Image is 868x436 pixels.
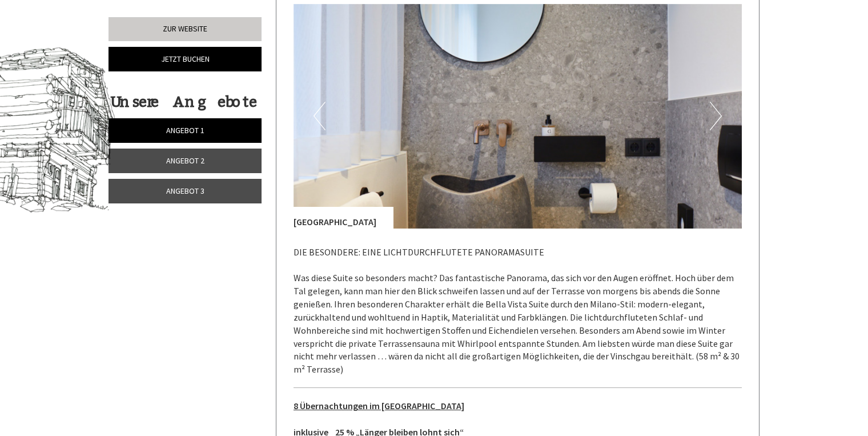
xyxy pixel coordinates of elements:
img: image [294,4,742,229]
button: Previous [314,102,325,130]
div: [GEOGRAPHIC_DATA] [294,207,393,229]
u: 8 Übernachtungen im [GEOGRAPHIC_DATA] [294,400,464,411]
button: Next [710,102,722,130]
div: Unsere Angebote [108,91,258,113]
a: Zur Website [108,17,262,41]
a: Jetzt buchen [108,47,262,71]
span: Angebot 3 [166,186,204,196]
span: Angebot 2 [166,155,204,166]
p: DIE BESONDERE: EINE LICHTDURCHFLUTETE PANORAMASUITE Was diese Suite so besonders macht? Das fanta... [294,246,742,376]
span: Angebot 1 [166,125,204,135]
